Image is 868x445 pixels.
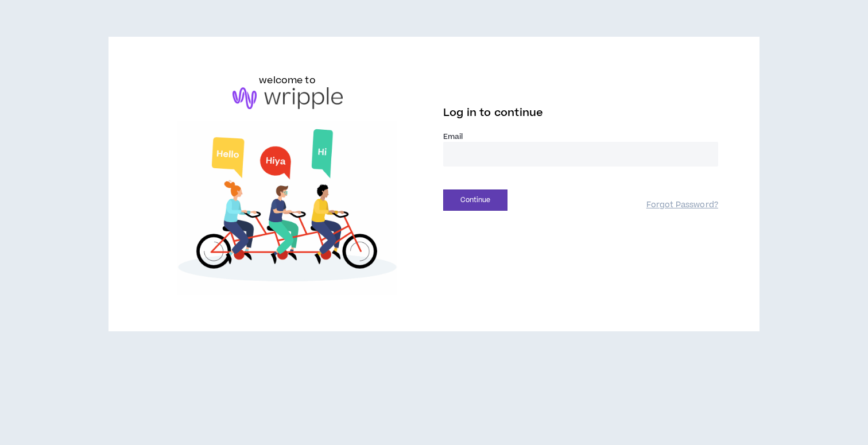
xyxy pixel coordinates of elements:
[259,73,316,87] h6: welcome to
[443,189,507,211] button: Continue
[150,121,425,295] img: Welcome to Wripple
[646,200,718,211] a: Forgot Password?
[443,131,718,142] label: Email
[232,87,343,109] img: logo-brand.png
[443,106,543,120] span: Log in to continue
